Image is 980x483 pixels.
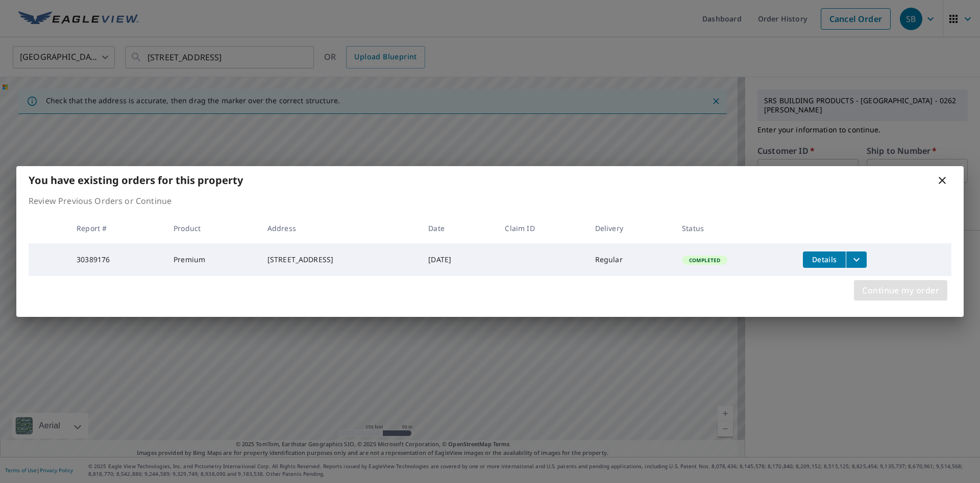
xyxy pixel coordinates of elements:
[854,280,947,301] button: Continue my order
[809,255,840,264] span: Details
[68,243,165,276] td: 30389176
[862,283,939,297] span: Continue my order
[165,243,259,276] td: Premium
[420,213,497,243] th: Date
[497,213,586,243] th: Claim ID
[420,243,497,276] td: [DATE]
[803,251,846,268] button: detailsBtn-30389176
[587,213,674,243] th: Delivery
[587,243,674,276] td: Regular
[259,213,420,243] th: Address
[846,251,867,268] button: filesDropdownBtn-30389176
[674,213,795,243] th: Status
[267,255,412,265] div: [STREET_ADDRESS]
[683,257,726,264] span: Completed
[68,213,165,243] th: Report #
[29,195,951,207] p: Review Previous Orders or Continue
[29,173,243,187] b: You have existing orders for this property
[165,213,259,243] th: Product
